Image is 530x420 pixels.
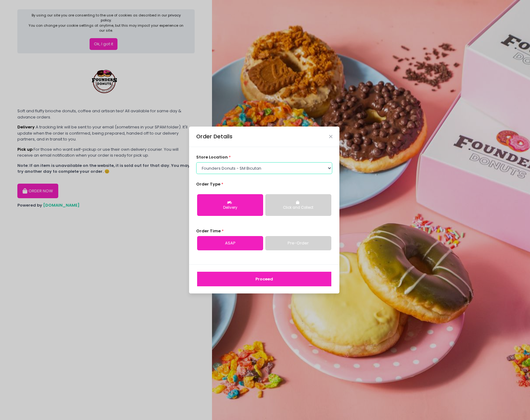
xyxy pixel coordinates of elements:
span: Order Type [196,181,220,187]
button: Proceed [197,272,331,287]
a: Pre-Order [265,236,331,250]
div: Click and Collect [270,205,327,211]
a: ASAP [197,236,263,250]
span: Order Time [196,228,221,234]
div: Delivery [201,205,259,211]
button: Close [329,135,332,138]
span: store location [196,154,228,160]
div: Order Details [196,132,232,141]
button: Click and Collect [265,194,331,216]
button: Delivery [197,194,263,216]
